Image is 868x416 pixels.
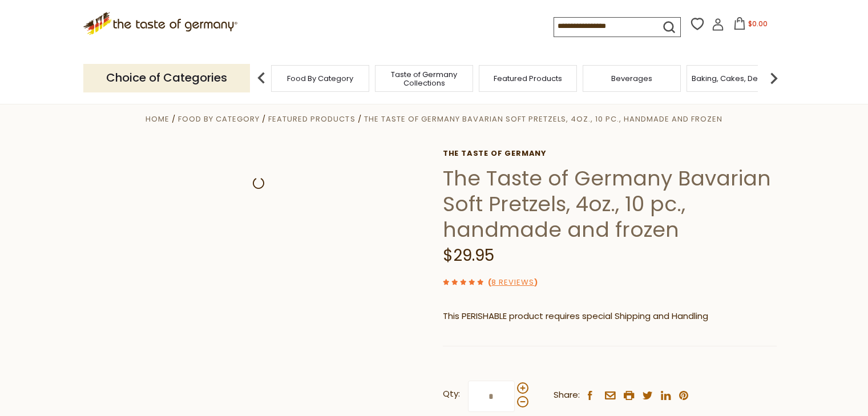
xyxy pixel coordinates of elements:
[443,387,460,401] strong: Qty:
[287,74,353,83] a: Food By Category
[443,309,777,324] p: This PERISHABLE product requires special Shipping and Handling
[443,165,777,243] h1: The Taste of Germany Bavarian Soft Pretzels, 4oz., 10 pc., handmade and frozen
[491,277,534,289] a: 8 Reviews
[454,332,777,346] li: We will ship this product in heat-protective packaging and ice.
[554,388,580,402] span: Share:
[443,244,494,266] span: $29.95
[692,74,780,83] a: Baking, Cakes, Desserts
[364,114,722,124] a: The Taste of Germany Bavarian Soft Pretzels, 4oz., 10 pc., handmade and frozen
[83,64,250,92] p: Choice of Categories
[488,277,538,288] span: ( )
[178,114,260,124] a: Food By Category
[611,74,652,83] a: Beverages
[494,74,562,83] a: Featured Products
[378,70,470,87] a: Taste of Germany Collections
[268,114,355,124] a: Featured Products
[443,149,777,158] a: The Taste of Germany
[146,114,169,124] a: Home
[748,19,768,29] span: $0.00
[468,381,515,412] input: Qty:
[250,67,273,90] img: previous arrow
[726,17,775,34] button: $0.00
[762,67,785,90] img: next arrow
